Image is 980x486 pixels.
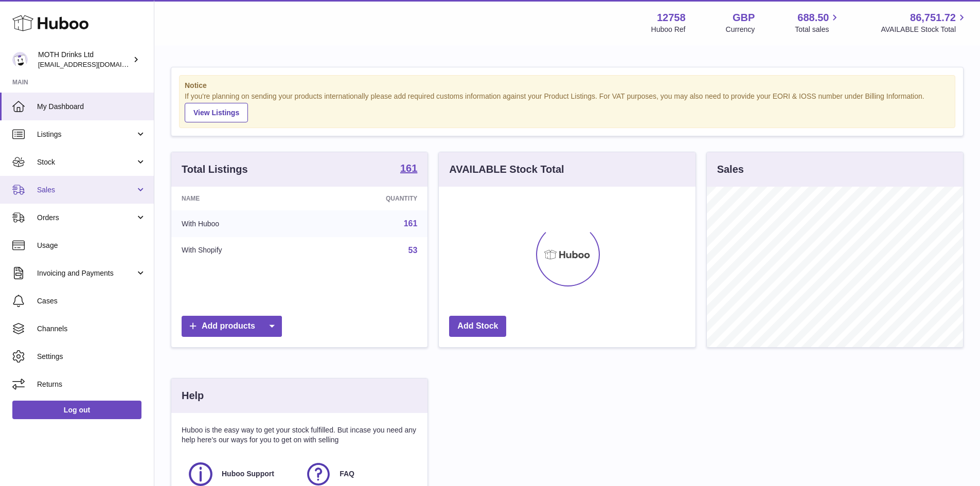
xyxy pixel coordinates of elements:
a: 161 [404,219,418,228]
a: Log out [12,401,141,419]
h3: Sales [717,163,744,176]
span: Channels [37,324,146,334]
span: [EMAIL_ADDRESS][DOMAIN_NAME] [38,60,151,68]
span: Returns [37,380,146,389]
th: Name [171,187,310,210]
a: Add products [182,316,282,337]
th: Quantity [310,187,428,210]
td: With Huboo [171,210,310,237]
span: Usage [37,241,146,250]
span: Total sales [795,25,841,34]
div: Huboo Ref [651,25,686,34]
span: Orders [37,213,135,223]
p: Huboo is the easy way to get your stock fulfilled. But incase you need any help here's our ways f... [182,425,417,445]
span: Listings [37,130,135,139]
a: View Listings [185,103,248,122]
a: 86,751.72 AVAILABLE Stock Total [881,11,968,34]
div: Currency [726,25,755,34]
strong: Notice [185,81,950,91]
strong: GBP [733,11,755,25]
a: Add Stock [449,316,506,337]
a: 53 [408,246,418,255]
h3: AVAILABLE Stock Total [449,163,564,176]
span: Cases [37,296,146,306]
a: 161 [400,163,417,175]
span: AVAILABLE Stock Total [881,25,968,34]
span: My Dashboard [37,102,146,112]
span: Stock [37,157,135,167]
h3: Help [182,389,204,403]
h3: Total Listings [182,163,248,176]
span: Huboo Support [222,469,274,479]
div: MOTH Drinks Ltd [38,50,131,69]
div: If you're planning on sending your products internationally please add required customs informati... [185,92,950,122]
strong: 161 [400,163,417,173]
span: Settings [37,352,146,362]
img: orders@mothdrinks.com [12,52,28,67]
td: With Shopify [171,237,310,264]
span: 688.50 [797,11,829,25]
span: Invoicing and Payments [37,268,135,278]
span: Sales [37,185,135,195]
span: FAQ [340,469,354,479]
span: 86,751.72 [910,11,956,25]
a: 688.50 Total sales [795,11,841,34]
strong: 12758 [657,11,686,25]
